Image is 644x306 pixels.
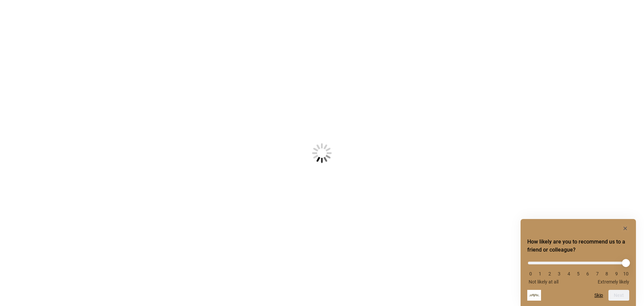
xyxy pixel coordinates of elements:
span: Extremely likely [598,279,629,285]
button: Next question [608,290,629,301]
li: 9 [613,271,620,276]
li: 5 [575,271,582,276]
li: 10 [623,271,629,276]
li: 3 [556,271,562,276]
span: Not likely at all [529,279,558,285]
button: Skip [594,293,603,298]
li: 4 [566,271,572,276]
img: Loading [279,110,365,196]
div: How likely are you to recommend us to a friend or colleague? Select an option from 0 to 10, with ... [527,257,629,285]
h2: How likely are you to recommend us to a friend or colleague? Select an option from 0 to 10, with ... [527,238,629,254]
li: 2 [546,271,553,276]
div: How likely are you to recommend us to a friend or colleague? Select an option from 0 to 10, with ... [527,224,629,301]
button: Hide survey [621,224,629,232]
li: 6 [584,271,591,276]
li: 7 [594,271,601,276]
li: 8 [603,271,610,276]
li: 0 [527,271,534,276]
li: 1 [537,271,543,276]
